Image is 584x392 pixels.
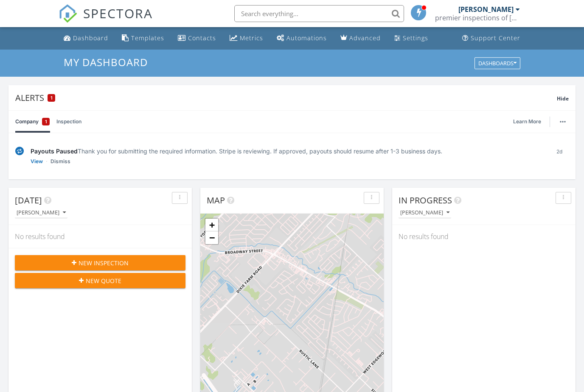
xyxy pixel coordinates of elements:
img: The Best Home Inspection Software - Spectora [59,4,77,23]
div: Contacts [188,34,216,42]
a: Templates [118,31,168,46]
span: [DATE] [15,195,42,206]
a: Inspection [56,111,81,133]
a: Zoom in [205,219,218,231]
span: Payouts Paused [31,147,78,155]
span: In Progress [399,195,452,206]
div: Support Center [471,34,520,42]
a: Advanced [337,31,384,46]
span: Map [207,195,225,206]
button: New Inspection [15,255,185,270]
span: New Quote [86,276,121,285]
button: [PERSON_NAME] [399,207,451,219]
a: Dismiss [51,157,70,166]
div: Dashboard [73,34,108,42]
span: 1 [45,117,47,126]
a: SPECTORA [59,11,153,29]
span: My Dashboard [64,55,148,69]
div: No results found [8,225,192,248]
div: [PERSON_NAME] [17,210,66,216]
a: Automations (Basic) [273,31,330,46]
iframe: Intercom live chat [555,363,576,384]
div: Automations [286,34,327,42]
a: Learn More [513,117,546,126]
div: No results found [392,225,576,248]
button: [PERSON_NAME] [15,207,67,219]
a: Zoom out [205,231,218,244]
div: Templates [131,34,164,42]
div: 2d [550,147,569,166]
div: Settings [403,34,428,42]
a: Company [15,111,50,133]
a: Metrics [226,31,267,46]
span: New Inspection [79,259,129,267]
span: Hide [557,95,569,102]
div: Thank you for submitting the required information. Stripe is reviewing. If approved, payouts shou... [31,147,543,156]
div: Alerts [15,92,557,103]
div: premier inspections of texas [435,14,520,22]
div: Advanced [349,34,381,42]
a: Support Center [459,31,524,46]
button: New Quote [15,273,185,288]
div: [PERSON_NAME] [400,210,449,216]
img: under-review-2fe708636b114a7f4b8d.svg [15,147,24,156]
span: 1 [51,95,53,101]
div: Metrics [240,34,263,42]
div: Dashboards [478,60,517,66]
a: Settings [391,31,432,46]
a: Dashboard [60,31,112,46]
img: ellipsis-632cfdd7c38ec3a7d453.svg [560,121,566,122]
a: View [31,157,43,166]
a: Contacts [174,31,219,46]
input: Search everything... [234,5,404,22]
div: [PERSON_NAME] [458,5,514,14]
span: SPECTORA [83,4,153,22]
button: Dashboards [474,57,520,69]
